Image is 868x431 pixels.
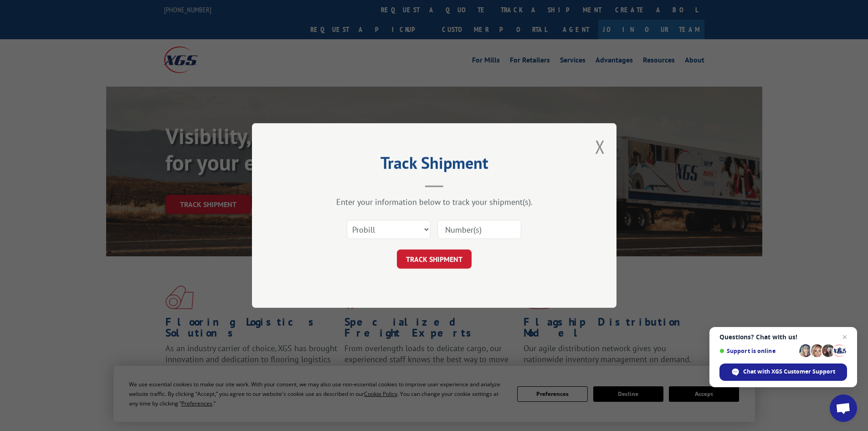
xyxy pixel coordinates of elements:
[719,333,847,341] span: Questions? Chat with us!
[743,368,835,376] span: Chat with XGS Customer Support
[298,156,571,174] h2: Track Shipment
[830,395,857,422] div: Open chat
[298,197,571,207] div: Enter your information below to track your shipment(s).
[719,348,796,354] span: Support is online
[839,332,850,343] span: Close chat
[437,220,521,239] input: Number(s)
[595,135,605,159] button: Close modal
[397,249,472,269] button: TRACK SHIPMENT
[719,363,847,381] div: Chat with XGS Customer Support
